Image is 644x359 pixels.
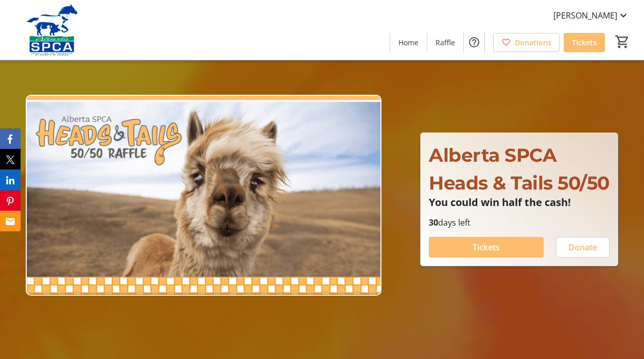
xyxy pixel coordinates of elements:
button: Donate [556,237,610,258]
span: Tickets [572,37,597,48]
span: [PERSON_NAME] [553,9,617,22]
span: Donate [568,241,597,253]
a: Raffle [427,33,463,52]
img: Campaign CTA Media Photo [26,95,382,295]
button: [PERSON_NAME] [545,7,638,24]
span: Tickets [473,241,500,253]
span: 30 [429,217,438,228]
p: days left [429,216,610,229]
span: Alberta SPCA [429,144,556,166]
button: Tickets [429,237,544,258]
p: You could win half the cash! [429,197,610,208]
span: Home [398,37,419,48]
a: Home [390,33,427,52]
span: Raffle [436,37,455,48]
a: Donations [493,33,560,52]
a: Tickets [564,33,605,52]
span: Donations [515,37,551,48]
button: Cart [613,32,632,51]
span: Heads & Tails 50/50 [429,172,610,194]
button: Help [464,32,484,53]
img: Alberta SPCA's Logo [6,4,98,56]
